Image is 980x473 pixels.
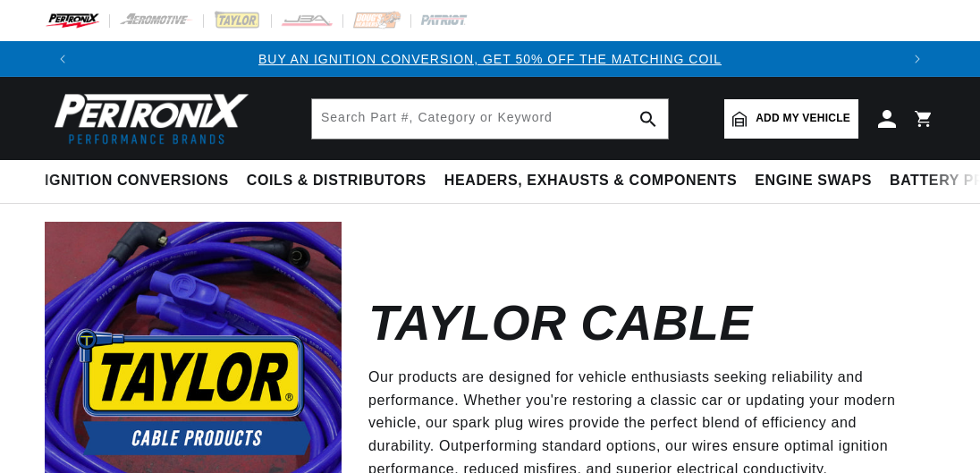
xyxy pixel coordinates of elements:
a: BUY AN IGNITION CONVERSION, GET 50% OFF THE MATCHING COIL [258,52,722,66]
summary: Engine Swaps [746,160,881,202]
span: Engine Swaps [755,172,872,190]
button: Translation missing: en.sections.announcements.next_announcement [900,41,935,77]
span: Ignition Conversions [45,172,229,190]
span: Headers, Exhausts & Components [444,172,737,190]
img: Pertronix [45,88,250,149]
h2: Taylor Cable [368,302,753,344]
span: Coils & Distributors [247,172,427,190]
button: search button [629,99,668,139]
summary: Coils & Distributors [238,160,435,202]
div: 1 of 3 [80,49,900,69]
summary: Headers, Exhausts & Components [435,160,746,202]
summary: Ignition Conversions [45,160,238,202]
div: Announcement [80,49,900,69]
button: Translation missing: en.sections.announcements.previous_announcement [45,41,80,77]
a: Add my vehicle [724,99,858,139]
span: Add my vehicle [756,110,850,127]
input: Search Part #, Category or Keyword [312,99,668,139]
